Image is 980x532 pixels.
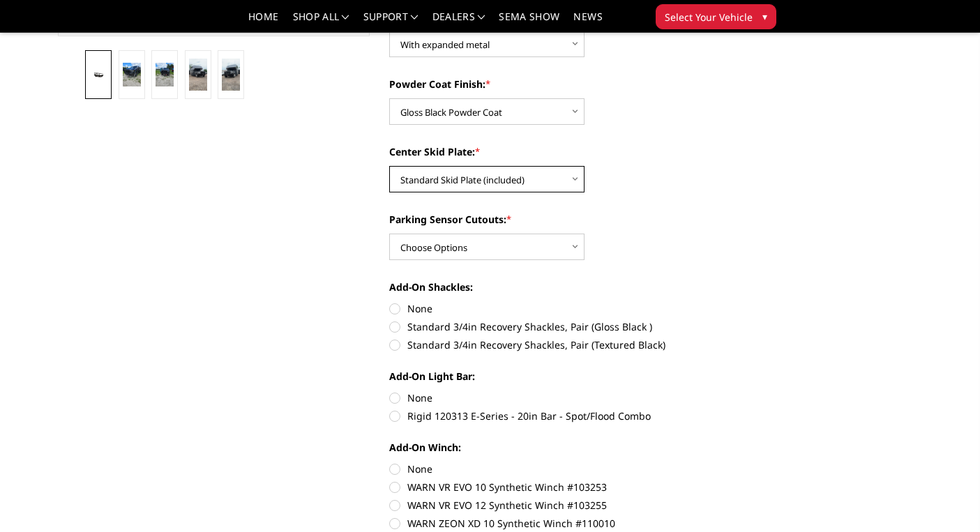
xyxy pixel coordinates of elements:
[910,465,980,532] iframe: Chat Widget
[389,440,702,455] label: Add-On Winch:
[499,12,559,32] a: SEMA Show
[389,390,702,405] label: None
[389,212,702,227] label: Parking Sensor Cutouts:
[389,319,702,334] label: Standard 3/4in Recovery Shackles, Pair (Gloss Black )
[389,462,702,476] label: None
[389,144,702,159] label: Center Skid Plate:
[573,12,602,32] a: News
[123,63,141,86] img: 2019-2025 Ram 2500-3500 - T2 Series - Extreme Front Bumper (receiver or winch)
[389,337,702,352] label: Standard 3/4in Recovery Shackles, Pair (Textured Black)
[222,59,240,90] img: 2019-2025 Ram 2500-3500 - T2 Series - Extreme Front Bumper (receiver or winch)
[665,10,753,24] span: Select Your Vehicle
[432,12,485,32] a: Dealers
[389,280,702,294] label: Add-On Shackles:
[389,498,702,512] label: WARN VR EVO 12 Synthetic Winch #103255
[89,70,107,79] img: 2019-2025 Ram 2500-3500 - T2 Series - Extreme Front Bumper (receiver or winch)
[389,77,702,91] label: Powder Coat Finish:
[389,480,702,494] label: WARN VR EVO 10 Synthetic Winch #103253
[762,9,767,24] span: ▾
[189,59,207,90] img: 2019-2025 Ram 2500-3500 - T2 Series - Extreme Front Bumper (receiver or winch)
[389,301,702,316] label: None
[389,369,702,383] label: Add-On Light Bar:
[248,12,278,32] a: Home
[656,4,776,29] button: Select Your Vehicle
[156,63,174,86] img: 2019-2025 Ram 2500-3500 - T2 Series - Extreme Front Bumper (receiver or winch)
[293,12,349,32] a: shop all
[389,516,702,531] label: WARN ZEON XD 10 Synthetic Winch #110010
[363,12,419,32] a: Support
[389,409,702,423] label: Rigid 120313 E-Series - 20in Bar - Spot/Flood Combo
